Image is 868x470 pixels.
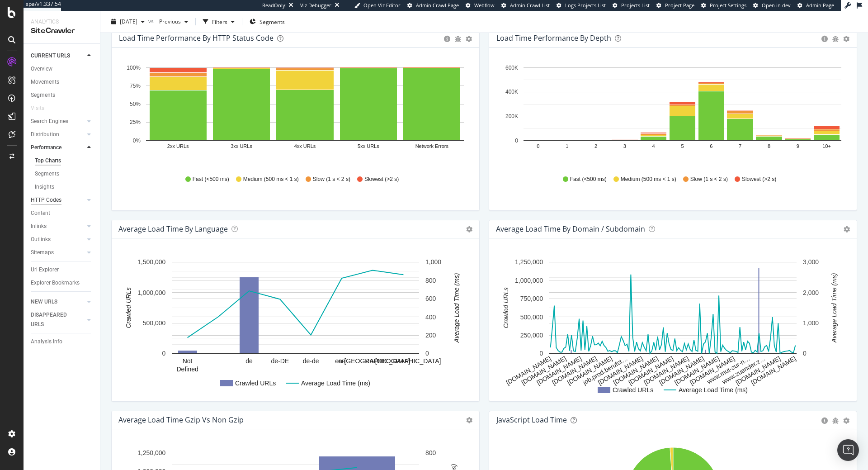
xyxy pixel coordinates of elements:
[31,278,80,288] div: Explorer Bookmarks
[425,332,436,339] text: 200
[689,355,736,386] text: [DOMAIN_NAME]
[31,51,70,61] div: CURRENT URLS
[515,258,543,266] text: 1,250,000
[335,357,410,365] text: en-[GEOGRAPHIC_DATA]
[31,195,61,205] div: HTTP Codes
[125,287,132,328] text: Crawled URLs
[612,355,660,386] text: [DOMAIN_NAME]
[557,2,606,9] a: Logs Projects List
[259,18,285,25] span: Segments
[31,222,85,231] a: Inlinks
[505,65,518,71] text: 600K
[31,195,85,205] a: HTTP Codes
[31,248,54,257] div: Sitemaps
[501,2,550,9] a: Admin Crawl List
[167,143,189,149] text: 2xx URLs
[681,143,684,149] text: 5
[235,380,276,387] text: Crawled URLs
[444,36,450,42] div: circle-info
[505,355,552,386] text: [DOMAIN_NAME]
[803,319,819,327] text: 1,000
[162,350,166,357] text: 0
[627,355,675,386] text: [DOMAIN_NAME]
[690,176,728,183] span: Slow (1 s < 2 s)
[31,235,85,244] a: Outlinks
[120,18,137,25] span: 2025 Sep. 2nd
[535,355,583,386] text: [DOMAIN_NAME]
[31,90,94,100] a: Segments
[425,258,441,266] text: 1,000
[537,143,539,149] text: 0
[301,380,370,387] text: Average Load Time (ms)
[623,143,626,149] text: 3
[143,319,166,327] text: 500,000
[303,357,319,365] text: de-de
[31,104,44,113] div: Visits
[31,265,59,275] div: Url Explorer
[496,253,849,394] svg: A chart.
[31,248,85,257] a: Sitemaps
[407,2,459,9] a: Admin Crawl Page
[642,355,690,386] text: [DOMAIN_NAME]
[425,350,429,357] text: 0
[231,143,252,149] text: 3xx URLs
[31,26,93,36] div: SiteCrawler
[453,273,460,343] text: Average Load Time (ms)
[565,2,606,9] span: Logs Projects List
[300,2,333,9] div: Viz Debugger:
[768,143,770,149] text: 8
[652,143,655,149] text: 4
[31,104,53,113] a: Visits
[566,143,568,149] text: 1
[843,418,849,424] div: gear
[803,350,807,357] text: 0
[520,355,567,386] text: [DOMAIN_NAME]
[520,332,543,339] text: 250,000
[156,14,192,29] button: Previous
[510,2,550,9] span: Admin Crawl List
[710,2,746,9] span: Project Settings
[821,36,828,42] div: circle-info
[762,2,791,9] span: Open in dev
[515,138,518,144] text: 0
[31,90,55,100] div: Segments
[35,182,94,192] a: Insights
[31,143,85,152] a: Performance
[466,417,472,423] i: Options
[425,449,436,456] text: 800
[844,226,850,233] i: Options
[540,350,543,357] text: 0
[496,415,567,424] div: JavaScript Load Time
[832,36,839,42] div: bug
[597,355,644,386] text: [DOMAIN_NAME]
[31,310,85,329] a: DISAPPEARED URLS
[425,277,436,284] text: 800
[183,357,193,365] text: Not
[358,143,379,149] text: 5xx URLs
[806,2,834,9] span: Admin Page
[520,295,543,302] text: 750,000
[130,119,141,125] text: 25%
[466,2,495,9] a: Webflow
[416,2,459,9] span: Admin Crawl Page
[246,14,288,29] button: Segments
[199,14,238,29] button: Filters
[843,36,849,42] div: gear
[364,176,399,183] span: Slowest (>2 s)
[710,143,712,149] text: 6
[294,143,316,149] text: 4xx URLs
[415,143,449,149] text: Network Errors
[363,2,401,9] span: Open Viz Editor
[466,226,472,233] i: Options
[31,337,94,347] a: Analysis Info
[658,355,705,386] text: [DOMAIN_NAME]
[803,289,819,296] text: 2,000
[31,18,93,26] div: Analytics
[31,130,85,139] a: Distribution
[31,117,68,126] div: Search Engines
[354,2,401,9] a: Open Viz Editor
[130,101,141,107] text: 50%
[212,18,227,25] div: Filters
[753,2,791,9] a: Open in dev
[119,253,472,394] svg: A chart.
